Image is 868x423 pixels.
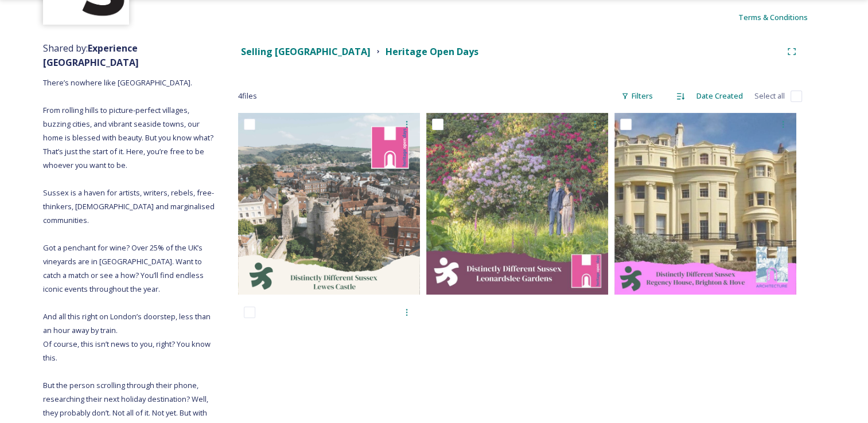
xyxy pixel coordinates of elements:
[238,113,420,295] img: Lewes Castle.PNG
[754,91,785,101] span: Select all
[238,91,257,101] span: 4 file s
[738,10,825,24] a: Terms & Conditions
[614,113,796,295] img: Regency.JPG
[386,45,478,58] strong: Heritage Open Days
[426,113,608,295] img: Leonardslee.JPG
[691,85,749,107] div: Date Created
[738,12,808,22] span: Terms & Conditions
[616,85,659,107] div: Filters
[43,42,139,69] strong: Experience [GEOGRAPHIC_DATA]
[241,45,371,58] strong: Selling [GEOGRAPHIC_DATA]
[43,42,139,69] span: Shared by:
